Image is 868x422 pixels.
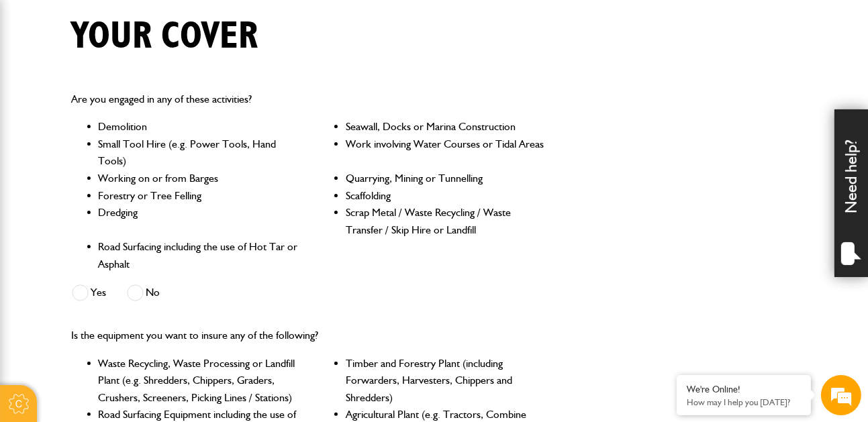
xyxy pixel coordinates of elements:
li: Seawall, Docks or Marina Construction [346,118,548,136]
div: Need help? [834,109,868,277]
p: Is the equipment you want to insure any of the following? [72,327,548,344]
p: How may I help you today? [687,397,801,407]
div: We're Online! [687,384,801,395]
label: Yes [72,284,107,301]
p: Are you engaged in any of these activities? [72,91,548,108]
li: Scrap Metal / Waste Recycling / Waste Transfer / Skip Hire or Landfill [346,204,548,238]
li: Working on or from Barges [99,170,301,187]
li: Small Tool Hire (e.g. Power Tools, Hand Tools) [99,136,301,170]
li: Work involving Water Courses or Tidal Areas [346,136,548,170]
li: Forestry or Tree Felling [99,187,301,205]
h1: Your cover [72,14,258,59]
li: Demolition [99,118,301,136]
li: Waste Recycling, Waste Processing or Landfill Plant (e.g. Shredders, Chippers, Graders, Crushers,... [99,355,301,407]
li: Quarrying, Mining or Tunnelling [346,170,548,187]
li: Scaffolding [346,187,548,205]
label: No [127,284,160,301]
li: Timber and Forestry Plant (including Forwarders, Harvesters, Chippers and Shredders) [346,355,548,407]
li: Dredging [99,204,301,238]
li: Road Surfacing including the use of Hot Tar or Asphalt [99,238,301,272]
